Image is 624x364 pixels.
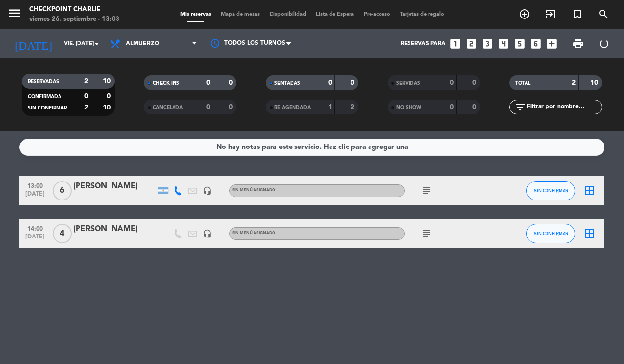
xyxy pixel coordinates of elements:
[526,102,602,112] input: Filtrar por nombre...
[175,12,216,17] span: Mis reservas
[328,104,332,110] strong: 1
[73,223,156,236] div: [PERSON_NAME]
[29,5,119,15] div: Checkpoint Charlie
[546,37,558,50] i: add_box
[229,79,234,86] strong: 0
[395,12,449,17] span: Tarjetas de regalo
[591,29,617,58] div: LOG OUT
[311,12,359,17] span: Lista de Espera
[472,79,478,86] strong: 0
[216,142,408,153] div: No hay notas para este servicio. Haz clic para agregar una
[328,79,332,86] strong: 0
[28,79,59,84] span: RESERVADAS
[103,104,113,111] strong: 10
[84,93,88,100] strong: 0
[7,6,22,20] i: menu
[572,38,584,50] span: print
[584,185,596,197] i: border_all
[497,37,510,50] i: looks_4
[421,185,432,197] i: subject
[465,37,478,50] i: looks_two
[107,93,113,100] strong: 0
[153,81,179,86] span: CHECK INS
[421,228,432,239] i: subject
[450,79,454,86] strong: 0
[472,104,478,110] strong: 0
[91,38,102,50] i: arrow_drop_down
[529,37,542,50] i: looks_6
[401,40,446,47] span: Reservas para
[84,104,88,111] strong: 2
[53,181,72,200] span: 6
[203,229,212,238] i: headset_mic
[545,8,557,20] i: exit_to_app
[359,12,395,17] span: Pre-acceso
[28,106,67,110] span: SIN CONFIRMAR
[514,101,526,113] i: filter_list
[229,104,234,110] strong: 0
[515,81,530,86] span: TOTAL
[73,180,156,193] div: [PERSON_NAME]
[7,33,59,55] i: [DATE]
[7,6,22,24] button: menu
[526,181,575,200] button: SIN CONFIRMAR
[572,79,576,86] strong: 2
[23,180,47,191] span: 13:00
[23,222,47,234] span: 14:00
[450,104,454,110] strong: 0
[103,78,113,85] strong: 10
[534,188,568,193] span: SIN CONFIRMAR
[584,228,596,239] i: border_all
[590,79,600,86] strong: 10
[53,224,72,243] span: 4
[126,40,159,47] span: Almuerzo
[519,8,530,20] i: add_circle_outline
[571,8,583,20] i: turned_in_not
[396,105,421,110] span: NO SHOW
[598,38,610,50] i: power_settings_new
[351,104,356,110] strong: 2
[481,37,494,50] i: looks_3
[265,12,311,17] span: Disponibilidad
[23,191,47,202] span: [DATE]
[513,37,526,50] i: looks_5
[232,231,275,235] span: Sin menú asignado
[28,94,61,99] span: CONFIRMADA
[232,188,275,192] span: Sin menú asignado
[526,224,575,243] button: SIN CONFIRMAR
[534,231,568,236] span: SIN CONFIRMAR
[29,15,119,24] div: viernes 26. septiembre - 13:03
[274,81,300,86] span: SENTADAS
[449,37,462,50] i: looks_one
[396,81,420,86] span: SERVIDAS
[23,234,47,245] span: [DATE]
[84,78,88,85] strong: 2
[351,79,356,86] strong: 0
[274,105,311,110] span: RE AGENDADA
[153,105,183,110] span: CANCELADA
[206,79,210,86] strong: 0
[206,104,210,110] strong: 0
[598,8,609,20] i: search
[203,186,212,195] i: headset_mic
[216,12,265,17] span: Mapa de mesas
